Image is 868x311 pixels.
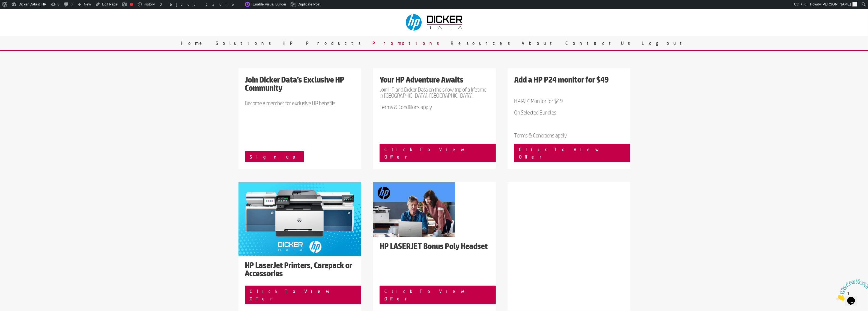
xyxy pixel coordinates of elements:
[245,100,336,106] span: Become a member for exclusive HP benefits
[514,144,630,162] a: Click To View Offer
[518,36,561,50] a: About
[561,36,638,50] a: Contact Us
[514,75,624,86] h4: Add a HP P24 monitor for $49
[373,182,455,237] img: HP-453-Promo-tile
[380,104,489,110] p: Terms & Conditions apply
[245,151,304,162] a: Sign up
[130,3,133,6] div: Focus keyphrase not set
[245,286,361,304] a: Click To View Offer
[514,98,624,109] p: HP P24 Monitor for $49
[380,144,496,162] a: Click To View Offer
[279,36,368,50] a: HP Products
[2,2,36,24] img: Chat attention grabber
[238,182,361,256] img: AUS-HP-451-Promo Tile
[834,277,868,303] iframe: chat widget
[380,286,496,304] a: Click To View Offer
[2,2,4,7] span: 1
[514,109,624,121] p: On Selected Bundles
[245,75,355,95] h4: Join Dicker Data’s Exclusive HP Community
[380,86,487,99] span: Join HP and Dicker Data on the snow trip of a lifetime in [GEOGRAPHIC_DATA], [GEOGRAPHIC_DATA].
[380,242,489,253] h4: HP LASERJET Bonus Poly Headset
[514,132,624,138] p: Terms & Conditions apply
[177,36,212,50] a: Home
[380,75,489,86] h4: Your HP Adventure Awaits
[368,36,447,50] a: Promotions
[822,2,851,6] span: [PERSON_NAME]
[638,36,691,50] a: Logout
[402,11,467,33] img: Dicker Data & HP
[212,36,279,50] a: Solutions
[447,36,518,50] a: Resources
[245,261,355,280] h4: HP LaserJet Printers, Carepack or Accessories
